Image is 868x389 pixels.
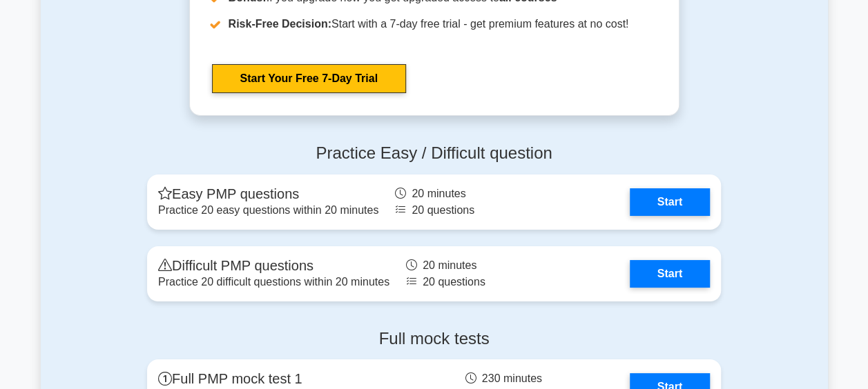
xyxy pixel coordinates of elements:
[147,143,721,163] h4: Practice Easy / Difficult question
[630,260,710,288] a: Start
[212,64,406,93] a: Start Your Free 7-Day Trial
[630,188,710,216] a: Start
[147,329,721,349] h4: Full mock tests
